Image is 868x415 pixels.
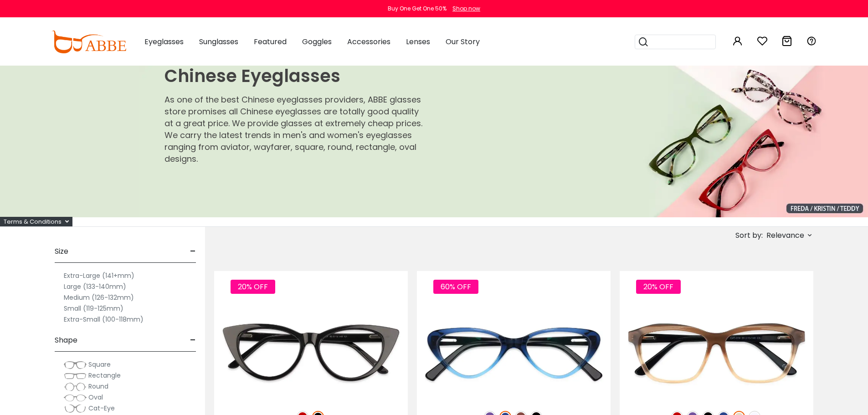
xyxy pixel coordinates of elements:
h1: Chinese Eyeglasses [164,66,427,87]
img: Rectangle.png [64,371,87,380]
img: Square.png [64,360,87,369]
img: Cream Sonia - Acetate ,Universal Bridge Fit [620,304,813,401]
span: - [190,241,196,262]
span: Oval [88,393,103,402]
span: Our Story [446,36,480,47]
span: Relevance [766,227,804,244]
div: Buy One Get One 50% [388,5,447,13]
img: Blue Hannah - Acetate ,Universal Bridge Fit [417,304,611,401]
span: 20% OFF [231,280,275,294]
span: Round [88,382,108,391]
label: Medium (126-132mm) [64,292,134,303]
img: Oval.png [64,393,87,402]
label: Extra-Large (141+mm) [64,270,134,281]
span: Eyeglasses [144,36,184,47]
span: 60% OFF [433,280,478,294]
span: Size [55,241,68,262]
span: Shape [55,329,77,351]
span: Accessories [347,36,390,47]
span: 20% OFF [636,280,681,294]
span: Goggles [302,36,332,47]
span: Sort by: [735,230,763,241]
label: Small (119-125mm) [64,303,123,314]
label: Large (133-140mm) [64,281,126,292]
span: Lenses [406,36,430,47]
img: abbeglasses.com [51,31,126,53]
div: Shop now [452,5,480,13]
a: Shop now [448,5,480,12]
img: Black Nora - Acetate ,Universal Bridge Fit [214,304,408,401]
p: As one of the best Chinese eyeglasses providers, ABBE glasses store promises all Chinese eyeglass... [164,94,427,165]
img: Round.png [64,382,87,391]
span: Rectangle [88,371,121,380]
label: Extra-Small (100-118mm) [64,314,144,325]
span: Square [88,360,111,369]
span: Featured [254,36,287,47]
span: Sunglasses [199,36,238,47]
span: - [190,329,196,351]
img: Cat-Eye.png [64,404,87,413]
span: Cat-Eye [88,404,115,413]
img: Chinese Eyeglasses [139,66,868,217]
